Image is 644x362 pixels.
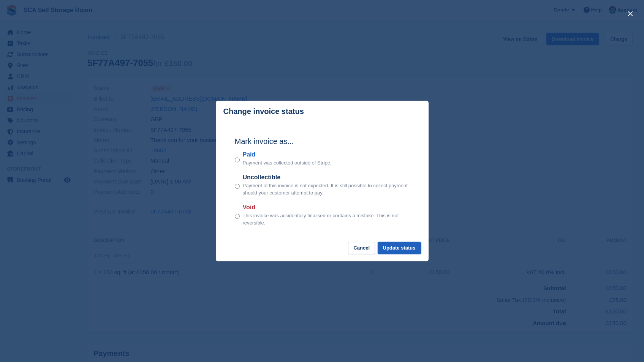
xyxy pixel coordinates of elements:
[348,242,375,255] button: Cancel
[243,150,332,159] label: Paid
[223,107,304,116] p: Change invoice status
[243,182,410,197] p: Payment of this invoice is not expected. It is still possible to collect payment should your cust...
[243,212,410,227] p: This invoice was accidentally finalised or contains a mistake. This is not reversible.
[243,203,410,212] label: Void
[624,8,636,20] button: close
[378,242,421,255] button: Update status
[243,173,410,182] label: Uncollectible
[243,159,332,167] p: Payment was collected outside of Stripe.
[235,136,410,147] h2: Mark invoice as...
